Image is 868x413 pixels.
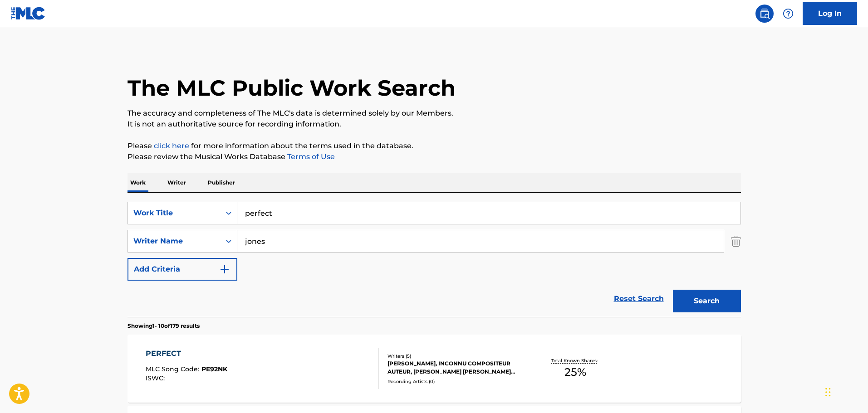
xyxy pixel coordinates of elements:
[551,357,600,364] p: Total Known Shares:
[133,236,215,247] div: Writer Name
[387,378,525,385] div: Recording Artists ( 0 )
[609,289,668,309] a: Reset Search
[128,173,148,192] p: Work
[128,202,741,317] form: Search Form
[219,264,230,275] img: 9d2ae6d4665cec9f34b9.svg
[779,5,797,23] div: Help
[731,230,741,253] img: Delete Criterion
[783,8,794,19] img: help
[146,348,227,359] div: PERFECT
[128,335,741,403] a: PERFECTMLC Song Code:PE92NKISWC:Writers (5)[PERSON_NAME], INCONNU COMPOSITEUR AUTEUR, [PERSON_NAM...
[285,152,335,161] a: Terms of Use
[673,290,741,312] button: Search
[146,365,201,373] span: MLC Song Code :
[205,173,238,192] p: Publisher
[387,360,525,376] div: [PERSON_NAME], INCONNU COMPOSITEUR AUTEUR, [PERSON_NAME] [PERSON_NAME] [PERSON_NAME], [PERSON_NAME]
[128,141,741,151] p: Please for more information about the terms used in the database.
[154,141,189,150] a: click here
[11,7,46,20] img: MLC Logo
[755,5,774,23] a: Public Search
[133,208,215,219] div: Work Title
[128,322,200,330] p: Showing 1 - 10 of 179 results
[803,2,857,25] a: Log In
[387,353,525,360] div: Writers ( 5 )
[128,151,741,162] p: Please review the Musical Works Database
[146,374,167,382] span: ISWC :
[825,379,831,406] div: Drag
[128,119,741,130] p: It is not an authoritative source for recording information.
[564,364,586,380] span: 25 %
[165,173,189,192] p: Writer
[128,258,237,281] button: Add Criteria
[759,8,770,19] img: search
[128,108,741,119] p: The accuracy and completeness of The MLC's data is determined solely by our Members.
[128,74,456,102] h1: The MLC Public Work Search
[823,369,868,413] iframe: Chat Widget
[201,365,227,373] span: PE92NK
